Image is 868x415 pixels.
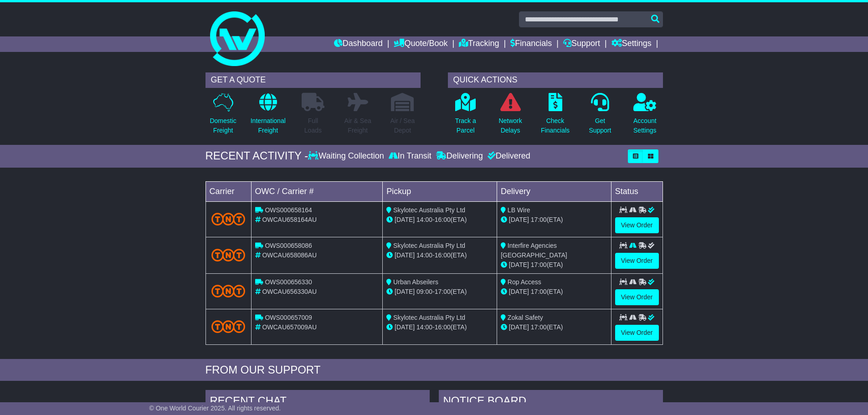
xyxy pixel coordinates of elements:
[211,249,246,261] img: TNT_Domestic.png
[531,261,547,268] span: 17:00
[386,215,493,225] div: - (ETA)
[510,36,552,52] a: Financials
[416,216,432,223] span: 14:00
[265,278,312,286] span: OWS000656330
[205,364,663,377] div: FROM OUR SUPPORT
[211,285,246,297] img: TNT_Domestic.png
[615,217,659,233] a: View Order
[251,181,383,201] td: OWC / Carrier #
[416,251,432,259] span: 14:00
[498,116,522,135] p: Network Delays
[435,251,451,259] span: 16:00
[509,216,529,223] span: [DATE]
[395,251,415,259] span: [DATE]
[508,206,530,214] span: LB Wire
[416,323,432,331] span: 14:00
[501,215,607,225] div: (ETA)
[615,253,659,269] a: View Order
[393,242,465,249] span: Skylotec Australia Pty Ltd
[308,151,386,161] div: Waiting Collection
[509,323,529,331] span: [DATE]
[265,314,312,321] span: OWS000657009
[497,181,611,201] td: Delivery
[589,116,611,135] p: Get Support
[615,325,659,341] a: View Order
[501,287,607,297] div: (ETA)
[633,116,657,135] p: Account Settings
[262,288,317,295] span: OWCAU656330AU
[205,181,251,201] td: Carrier
[435,323,451,331] span: 16:00
[393,278,438,286] span: Urban Abseilers
[395,216,415,223] span: [DATE]
[205,72,421,88] div: GET A QUOTE
[563,36,600,52] a: Support
[439,390,663,415] div: NOTICE BOARD
[265,206,312,214] span: OWS000658164
[395,323,415,331] span: [DATE]
[251,116,286,135] p: International Freight
[250,92,286,140] a: InternationalFreight
[633,92,657,140] a: AccountSettings
[588,92,611,140] a: GetSupport
[531,323,547,331] span: 17:00
[205,390,430,415] div: RECENT CHAT
[383,181,497,201] td: Pickup
[386,251,493,260] div: - (ETA)
[615,289,659,305] a: View Order
[344,116,371,135] p: Air & Sea Freight
[416,288,432,295] span: 09:00
[485,151,530,161] div: Delivered
[393,206,465,214] span: Skylotec Australia Pty Ltd
[302,116,324,135] p: Full Loads
[386,151,434,161] div: In Transit
[334,36,383,52] a: Dashboard
[455,116,476,135] p: Track a Parcel
[531,288,547,295] span: 17:00
[508,278,541,286] span: Rop Access
[209,92,236,140] a: DomesticFreight
[386,323,493,332] div: - (ETA)
[262,216,317,223] span: OWCAU658164AU
[262,251,317,259] span: OWCAU658086AU
[448,72,663,88] div: QUICK ACTIONS
[531,216,547,223] span: 17:00
[509,288,529,295] span: [DATE]
[541,116,570,135] p: Check Financials
[395,288,415,295] span: [DATE]
[390,116,415,135] p: Air / Sea Depot
[210,116,236,135] p: Domestic Freight
[393,314,465,321] span: Skylotec Australia Pty Ltd
[498,92,522,140] a: NetworkDelays
[211,320,246,333] img: TNT_Domestic.png
[459,36,499,52] a: Tracking
[211,213,246,225] img: TNT_Domestic.png
[149,405,281,412] span: © One World Courier 2025. All rights reserved.
[434,151,485,161] div: Delivering
[501,323,607,332] div: (ETA)
[508,314,543,321] span: Zokal Safety
[509,261,529,268] span: [DATE]
[611,181,663,201] td: Status
[265,242,312,249] span: OWS000658086
[205,149,308,163] div: RECENT ACTIVITY -
[435,288,451,295] span: 17:00
[501,242,567,259] span: Interfire Agencies [GEOGRAPHIC_DATA]
[394,36,447,52] a: Quote/Book
[611,36,652,52] a: Settings
[501,260,607,270] div: (ETA)
[262,323,317,331] span: OWCAU657009AU
[455,92,477,140] a: Track aParcel
[435,216,451,223] span: 16:00
[386,287,493,297] div: - (ETA)
[540,92,570,140] a: CheckFinancials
